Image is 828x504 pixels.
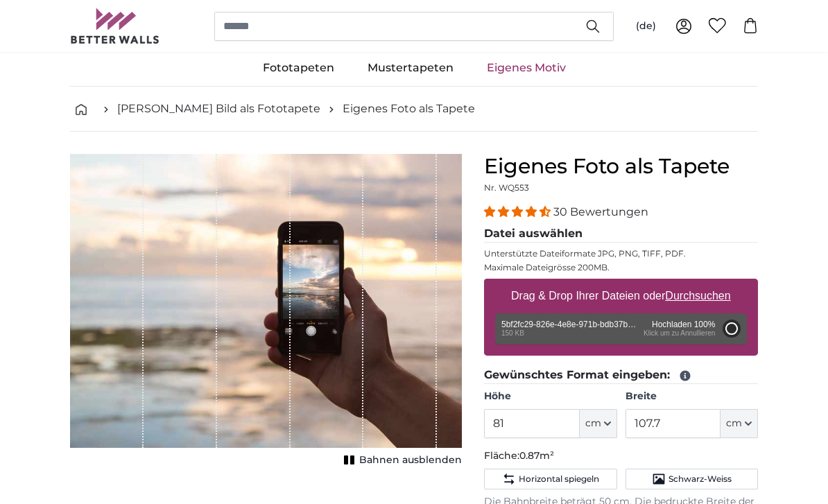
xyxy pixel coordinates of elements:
legend: Gewünschtes Format eingeben: [484,367,758,384]
span: Nr. WQ553 [484,182,529,193]
nav: breadcrumbs [70,87,758,132]
span: 0.87m² [519,449,554,462]
label: Breite [626,390,758,403]
p: Maximale Dateigrösse 200MB. [484,262,758,273]
a: Mustertapeten [351,50,470,86]
img: Betterwalls [70,8,160,44]
span: Schwarz-Weiss [669,473,732,485]
button: Bahnen ausblenden [340,451,462,470]
button: Schwarz-Weiss [626,469,758,489]
button: Horizontal spiegeln [484,469,616,489]
p: Fläche: [484,449,758,463]
button: cm [580,409,617,438]
h1: Eigenes Foto als Tapete [484,154,758,179]
div: 1 of 1 [70,154,462,470]
span: cm [726,417,742,431]
a: Eigenes Motiv [470,50,583,86]
span: 4.33 stars [484,205,553,218]
label: Höhe [484,390,616,403]
span: Horizontal spiegeln [519,473,599,485]
legend: Datei auswählen [484,225,758,243]
u: Durchsuchen [666,290,731,302]
button: (de) [625,14,667,39]
span: cm [585,417,601,431]
button: cm [721,409,758,438]
a: Eigenes Foto als Tapete [343,101,475,117]
a: Fototapeten [246,50,351,86]
span: 30 Bewertungen [553,205,648,218]
p: Unterstützte Dateiformate JPG, PNG, TIFF, PDF. [484,248,758,259]
span: Bahnen ausblenden [359,453,462,467]
label: Drag & Drop Ihrer Dateien oder [506,282,736,310]
a: [PERSON_NAME] Bild als Fototapete [117,101,320,117]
